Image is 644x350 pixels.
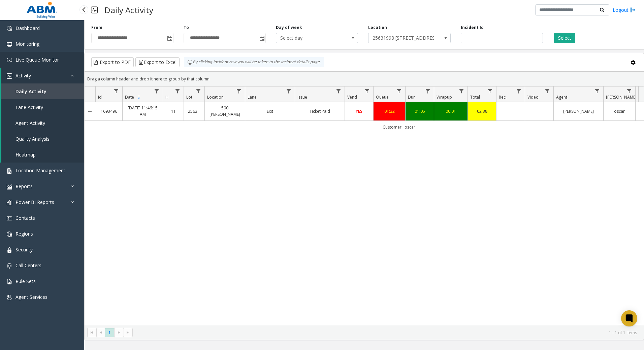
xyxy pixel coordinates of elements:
[98,94,102,100] span: Id
[15,104,43,110] span: Lane Activity
[410,108,430,114] a: 01:05
[15,278,36,284] span: Rule Sets
[7,216,12,221] img: 'icon'
[1,115,84,131] a: Agent Activity
[85,86,644,325] div: Data table
[207,94,224,100] span: Location
[1,83,84,99] a: Daily Activity
[593,86,602,96] a: Agent Filter Menu
[470,94,480,100] span: Total
[91,25,102,31] label: From
[1,131,84,147] a: Quality Analysis
[608,108,631,114] a: oscar
[188,108,200,114] a: 25631998
[152,86,161,96] a: Date Filter Menu
[7,279,12,284] img: 'icon'
[613,6,636,13] a: Logout
[258,33,265,43] span: Toggle popup
[15,88,46,95] span: Daily Activity
[1,147,84,163] a: Heatmap
[15,167,65,174] span: Location Management
[554,33,575,43] button: Select
[187,60,193,65] img: infoIcon.svg
[514,86,523,96] a: Rec. Filter Menu
[135,57,180,67] button: Export to Excel
[606,94,637,100] span: [PERSON_NAME]
[368,33,434,43] span: 25631998 [STREET_ADDRESS][PERSON_NAME]
[378,108,401,114] a: 01:32
[125,94,134,100] span: Date
[7,263,12,269] img: 'icon'
[85,109,95,114] a: Collapse Details
[7,247,12,253] img: 'icon'
[527,94,539,100] span: Video
[137,330,637,336] kendo-pager-info: 1 - 1 of 1 items
[105,328,114,337] span: Page 1
[334,86,343,96] a: Issue Filter Menu
[543,86,552,96] a: Video Filter Menu
[15,215,35,221] span: Contacts
[349,108,369,114] a: YES
[15,136,50,142] span: Quality Analysis
[408,94,415,100] span: Dur
[472,108,492,114] a: 02:38
[15,72,31,79] span: Activity
[167,108,180,114] a: 11
[249,108,291,114] a: Exit
[194,86,203,96] a: Lot Filter Menu
[85,73,644,85] div: Drag a column header and drop it here to group by that column
[7,168,12,174] img: 'icon'
[284,86,293,96] a: Lane Filter Menu
[368,25,387,31] label: Location
[625,86,634,96] a: Parker Filter Menu
[1,99,84,115] a: Lane Activity
[437,94,452,100] span: Wrapup
[438,108,463,114] a: 00:01
[165,94,168,100] span: H
[15,294,47,300] span: Agent Services
[101,2,157,18] h3: Daily Activity
[376,94,389,100] span: Queue
[363,86,372,96] a: Vend Filter Menu
[186,94,192,100] span: Lot
[7,73,12,79] img: 'icon'
[7,200,12,205] img: 'icon'
[7,232,12,237] img: 'icon'
[457,86,466,96] a: Wrapup Filter Menu
[556,94,567,100] span: Agent
[112,86,121,96] a: Id Filter Menu
[395,86,404,96] a: Queue Filter Menu
[15,231,33,237] span: Regions
[356,108,362,114] span: YES
[558,108,599,114] a: [PERSON_NAME]
[486,86,495,96] a: Total Filter Menu
[234,86,244,96] a: Location Filter Menu
[184,57,324,67] div: By clicking Incident row you will be taken to the incident details page.
[423,86,432,96] a: Dur Filter Menu
[136,95,142,100] span: Sortable
[299,108,341,114] a: Ticket Paid
[461,25,484,31] label: Incident Id
[347,94,357,100] span: Vend
[248,94,257,100] span: Lane
[7,58,12,63] img: 'icon'
[7,184,12,189] img: 'icon'
[15,199,54,205] span: Power BI Reports
[630,6,636,13] img: logout
[166,33,173,43] span: Toggle popup
[15,41,39,47] span: Monitoring
[91,2,98,18] img: pageIcon
[7,42,12,47] img: 'icon'
[15,262,41,269] span: Call Centers
[7,26,12,31] img: 'icon'
[276,25,302,31] label: Day of week
[1,68,84,83] a: Activity
[99,108,118,114] a: 1693496
[15,183,33,189] span: Reports
[499,94,507,100] span: Rec.
[15,57,59,63] span: Live Queue Monitor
